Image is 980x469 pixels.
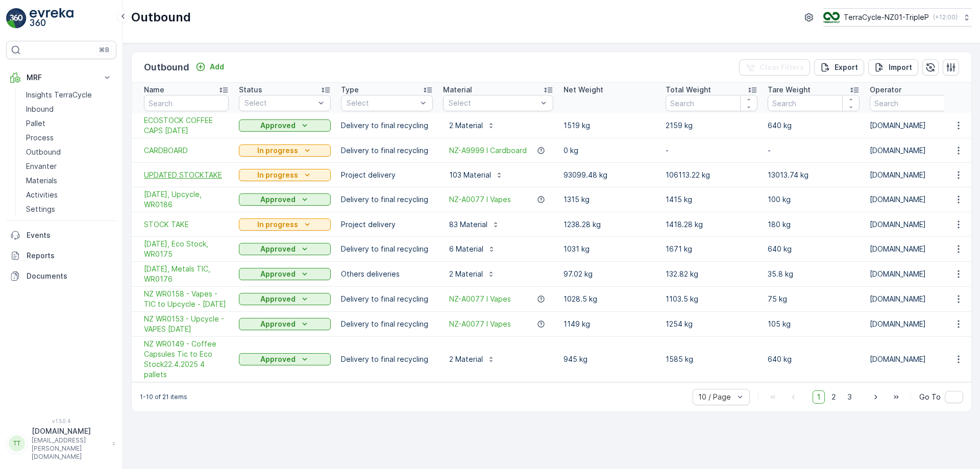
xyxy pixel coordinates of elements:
a: NZ-A9999 I Cardboard [449,145,527,156]
p: Delivery to final recycling [341,244,433,254]
p: [DOMAIN_NAME] [870,269,962,279]
p: Approved [260,120,296,131]
a: Insights TerraCycle [22,88,116,102]
p: 2 Material [449,354,483,364]
p: Outbound [26,147,61,157]
p: Total Weight [666,85,711,95]
p: Others deliveries [341,269,433,279]
p: 945 kg [563,354,655,364]
a: Activities [22,188,116,202]
p: 35.8 kg [768,269,860,279]
p: 2159 kg [666,120,757,131]
span: NZ WR0149 - Coffee Capsules Tic to Eco Stock22.4.2025 4 pallets [144,339,229,380]
p: - [768,145,860,156]
p: 1028.5 kg [563,294,655,304]
p: 1254 kg [666,319,757,329]
p: [DOMAIN_NAME] [870,145,962,156]
p: Approved [260,194,296,205]
a: NZ WR0158 - Vapes - TIC to Upcycle - 9 5 2025 [144,289,229,309]
p: Select [347,98,417,108]
p: 1-10 of 21 items [140,393,187,401]
input: Search [768,95,860,111]
button: Approved [239,268,331,280]
span: [DATE], Eco Stock, WR0175 [144,239,229,259]
p: Tare Weight [768,85,811,95]
p: [DOMAIN_NAME] [870,194,962,205]
div: TT [9,435,25,452]
p: TerraCycle-NZ01-TripleP [844,12,929,22]
p: 105 kg [768,319,860,329]
p: Approved [260,244,296,254]
a: Pallet [22,116,116,131]
button: 2 Material [443,351,501,367]
p: 83 Material [449,219,487,230]
p: 640 kg [768,354,860,364]
a: CARDBOARD [144,145,229,156]
p: 132.82 kg [666,269,757,279]
p: ⌘B [99,46,109,54]
p: Select [449,98,537,108]
button: 2 Material [443,117,501,134]
a: NZ-A0077 I Vapes [449,294,511,304]
p: Status [239,85,262,95]
p: [DOMAIN_NAME] [870,244,962,254]
p: 1031 kg [563,244,655,254]
p: Delivery to final recycling [341,319,433,329]
p: In progress [257,219,298,230]
a: Inbound [22,102,116,116]
button: 83 Material [443,216,506,233]
button: TT[DOMAIN_NAME][EMAIL_ADDRESS][PERSON_NAME][DOMAIN_NAME] [6,426,116,461]
span: [DATE], Upcycle, WR0186 [144,189,229,210]
button: 103 Material [443,167,509,183]
a: STOCK TAKE [144,219,229,230]
a: NZ-A0077 I Vapes [449,194,511,205]
p: Project delivery [341,170,433,180]
p: Pallet [26,118,45,129]
p: Delivery to final recycling [341,294,433,304]
a: 30/05/2025, Eco Stock, WR0175 [144,239,229,259]
p: 2 Material [449,120,483,131]
a: Materials [22,174,116,188]
p: 106113.22 kg [666,170,757,180]
span: v 1.50.4 [6,418,116,424]
p: MRF [27,72,96,83]
p: Outbound [144,60,189,75]
span: NZ-A0077 I Vapes [449,319,511,329]
p: 1238.28 kg [563,219,655,230]
p: 1415 kg [666,194,757,205]
p: Operator [870,85,901,95]
button: In progress [239,218,331,231]
p: 1519 kg [563,120,655,131]
p: [DOMAIN_NAME] [870,120,962,131]
a: Outbound [22,145,116,159]
button: TerraCycle-NZ01-TripleP(+12:00) [823,8,972,27]
a: Reports [6,245,116,266]
p: 2 Material [449,269,483,279]
p: Activities [26,190,58,200]
p: [DOMAIN_NAME] [870,294,962,304]
button: Add [191,61,228,73]
button: In progress [239,144,331,157]
p: Project delivery [341,219,433,230]
a: Documents [6,266,116,286]
p: [EMAIL_ADDRESS][PERSON_NAME][DOMAIN_NAME] [32,436,107,461]
p: In progress [257,145,298,156]
span: NZ WR0153 - Upcycle - VAPES [DATE] [144,314,229,334]
p: 1418.28 kg [666,219,757,230]
p: - [666,145,757,156]
span: NZ WR0158 - Vapes - TIC to Upcycle - [DATE] [144,289,229,309]
p: [DOMAIN_NAME] [32,426,107,436]
button: Approved [239,318,331,330]
button: Import [868,59,918,76]
span: 3 [843,390,856,404]
p: [DOMAIN_NAME] [870,354,962,364]
p: Approved [260,269,296,279]
p: Settings [26,204,55,214]
p: Export [835,62,858,72]
p: 13013.74 kg [768,170,860,180]
p: Reports [27,251,112,261]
